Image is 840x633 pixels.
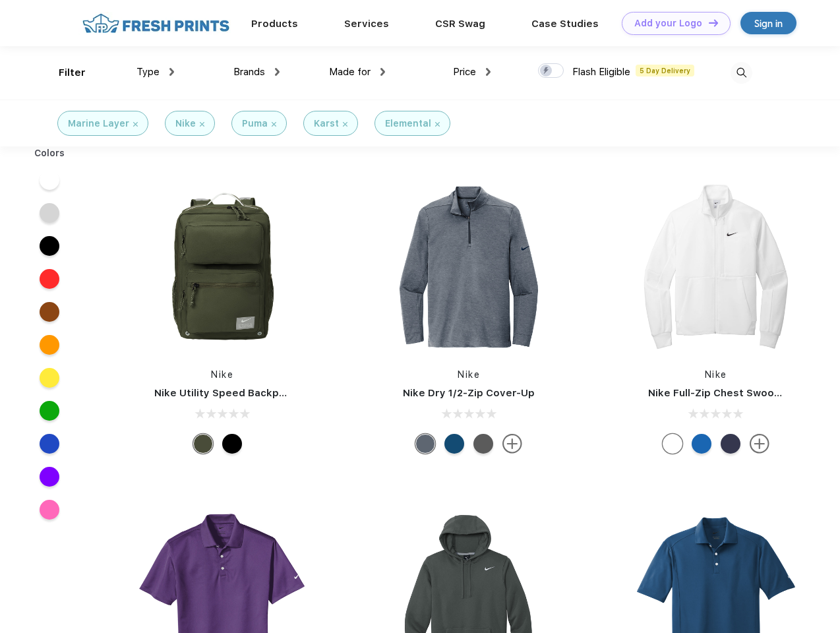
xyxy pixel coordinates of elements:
[380,68,385,76] img: dropdown.png
[154,387,297,399] a: Nike Utility Speed Backpack
[453,66,476,78] span: Price
[78,12,233,35] img: fo%20logo%202.webp
[754,16,783,31] div: Sign in
[135,179,310,355] img: func=resize&h=266
[169,68,174,76] img: dropdown.png
[435,18,485,30] a: CSR Swag
[251,18,298,30] a: Products
[344,18,389,30] a: Services
[663,434,682,454] div: White
[444,434,464,454] div: Gym Blue
[133,122,138,127] img: filter_cancel.svg
[329,66,371,78] span: Made for
[222,434,242,454] div: Black
[275,68,280,76] img: dropdown.png
[740,12,796,34] a: Sign in
[473,434,493,454] div: Black Heather
[731,62,752,84] img: desktop_search.svg
[458,369,480,380] a: Nike
[343,122,347,127] img: filter_cancel.svg
[136,66,160,78] span: Type
[415,434,435,454] div: Navy Heather
[692,434,711,454] div: Royal
[750,434,769,454] img: more.svg
[628,179,804,355] img: func=resize&h=266
[709,19,718,26] img: DT
[200,122,204,127] img: filter_cancel.svg
[272,122,276,127] img: filter_cancel.svg
[314,117,339,131] div: Karst
[242,117,268,131] div: Puma
[648,387,824,399] a: Nike Full-Zip Chest Swoosh Jacket
[486,68,491,76] img: dropdown.png
[572,66,630,78] span: Flash Eligible
[381,179,556,355] img: func=resize&h=266
[59,65,86,80] div: Filter
[193,434,213,454] div: Cargo Khaki
[385,117,431,131] div: Elemental
[233,66,265,78] span: Brands
[435,122,440,127] img: filter_cancel.svg
[634,18,702,29] div: Add your Logo
[68,117,129,131] div: Marine Layer
[175,117,196,131] div: Nike
[24,146,75,160] div: Colors
[636,65,694,76] span: 5 Day Delivery
[403,387,535,399] a: Nike Dry 1/2-Zip Cover-Up
[721,434,740,454] div: Midnight Navy
[705,369,727,380] a: Nike
[502,434,522,454] img: more.svg
[211,369,233,380] a: Nike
